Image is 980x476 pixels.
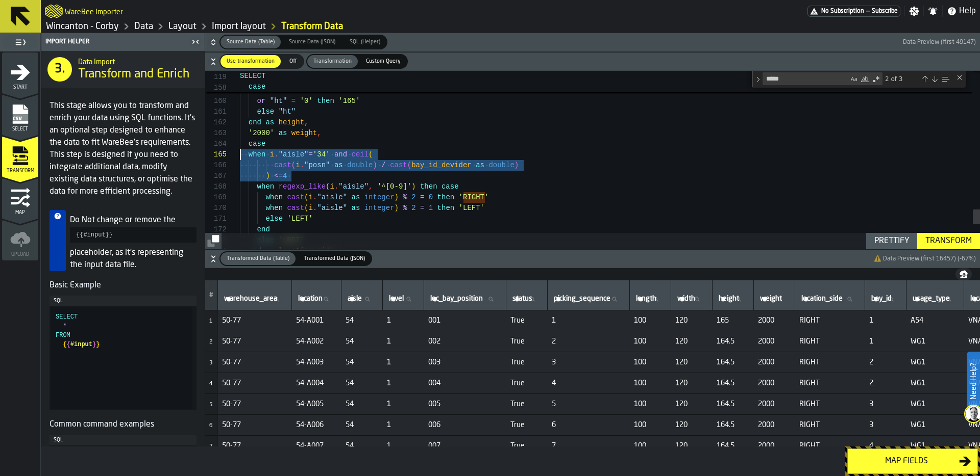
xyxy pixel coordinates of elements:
[205,107,227,117] div: 161
[369,150,373,158] span: (
[351,193,360,201] span: as
[758,337,791,346] span: 2000
[304,204,308,212] span: (
[2,210,38,216] span: Map
[270,97,287,105] span: "ht"
[317,97,334,105] span: then
[296,316,337,325] span: 54-A001
[317,193,347,201] span: "aisle"
[279,150,309,158] span: "aisle"
[430,295,483,303] span: label
[265,204,283,212] span: when
[317,129,321,137] span: ,
[296,337,337,346] span: 54-A002
[205,250,980,268] button: button-
[554,295,610,303] span: label
[220,252,296,265] div: thumb
[283,55,303,68] div: thumb
[799,358,861,366] span: RIGHT
[346,316,379,325] span: 54
[205,214,227,224] div: 171
[134,21,153,32] a: link-to-/wh/i/ace0e389-6ead-4668-b816-8dc22364bb41/data
[330,182,334,191] span: i
[801,295,843,303] span: label
[459,204,484,212] span: 'LEFT'
[209,319,212,324] span: 1
[955,268,972,280] button: button-
[510,337,544,346] span: True
[313,150,330,158] span: '34'
[428,337,502,346] span: 002
[346,400,379,408] span: 54
[2,136,38,177] li: menu Transform
[959,5,976,17] span: Help
[395,204,399,212] span: )
[41,51,205,88] div: title-Transform and Enrich
[205,33,980,51] button: button-
[223,38,279,46] span: Source Data (Table)
[428,293,502,306] input: label
[249,150,266,158] span: when
[296,358,337,366] span: 54-A003
[205,203,227,214] div: 170
[387,358,420,366] span: 1
[50,279,197,292] h5: Basic Example
[309,57,356,66] span: Transformation
[389,295,404,303] span: label
[222,379,288,387] span: 50-77
[222,400,288,408] span: 50-77
[300,161,304,169] span: .
[510,316,544,325] span: True
[869,316,902,325] span: 1
[222,337,288,346] span: 50-77
[220,36,281,48] div: thumb
[313,204,317,212] span: .
[285,57,301,66] span: Off
[510,379,544,387] span: True
[265,118,274,126] span: as
[296,161,300,169] span: i
[717,337,750,346] span: 164.5
[871,295,892,303] span: label
[279,118,304,126] span: height
[274,161,291,169] span: cast
[2,35,38,49] label: button-toggle-Toggle Full Menu
[205,160,227,171] div: 166
[763,73,848,85] textarea: Find
[351,204,360,212] span: as
[265,193,283,201] span: when
[411,193,415,201] span: 2
[514,161,519,169] span: )
[871,74,881,84] div: Use Regular Expression (⌥⌘R)
[205,233,222,249] button: button-
[634,316,667,325] span: 100
[265,215,283,223] span: else
[411,182,415,191] span: )
[758,293,791,306] input: label
[552,293,625,306] input: label
[849,74,859,84] div: Match Case (⌥⌘C)
[281,21,343,32] a: link-to-/wh/i/ace0e389-6ead-4668-b816-8dc22364bb41/import/layout/9bbe4a9d-aef9-4e89-9afb-25d37c24...
[634,337,667,346] span: 100
[291,161,296,169] span: (
[265,172,269,180] span: )
[282,35,342,49] label: button-switch-multi-Source Data (JSON)
[753,71,763,88] div: Toggle Replace
[752,71,966,88] div: Find / Replace
[634,293,667,306] input: label
[463,193,484,201] span: RIGHT
[300,97,313,105] span: '0'
[866,8,870,15] span: —
[43,38,188,45] div: Import Helper
[717,358,750,366] span: 164.5
[298,295,323,303] span: label
[719,295,739,303] span: label
[313,193,317,201] span: .
[209,339,212,345] span: 2
[869,379,902,387] span: 2
[911,358,960,366] span: WG1
[300,254,369,263] span: Transformed Data (JSON)
[249,140,266,148] span: case
[257,97,266,105] span: or
[903,39,976,46] span: Data Preview (first 49147)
